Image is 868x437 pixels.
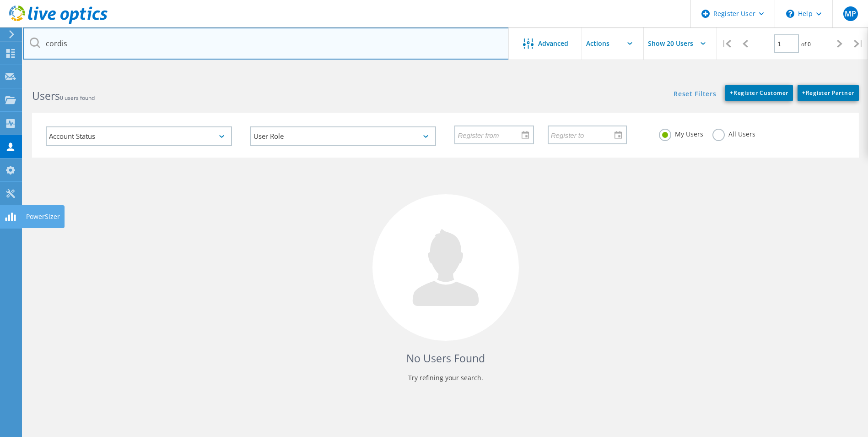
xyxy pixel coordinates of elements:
span: MP [845,10,856,17]
svg: \n [786,10,794,18]
span: Register Partner [802,89,854,97]
span: Register Customer [730,89,788,97]
input: Search users by name, email, company, etc. [23,27,509,60]
input: Register from [455,126,526,143]
span: Advanced [538,40,568,47]
input: Register to [549,126,620,143]
b: + [730,89,733,97]
div: User Role [250,126,437,146]
a: +Register Customer [725,85,793,101]
b: Users [32,88,60,103]
div: PowerSizer [26,213,60,220]
label: All Users [712,129,755,137]
div: | [717,27,736,60]
a: +Register Partner [798,85,859,101]
b: + [802,89,806,97]
a: Reset Filters [674,91,716,98]
span: 0 users found [60,94,95,102]
h4: No Users Found [41,351,850,366]
a: Live Optics Dashboard [9,19,108,26]
label: My Users [659,129,703,137]
span: of 0 [801,40,811,48]
p: Try refining your search. [41,371,850,385]
div: Account Status [46,126,232,146]
div: | [849,27,868,60]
